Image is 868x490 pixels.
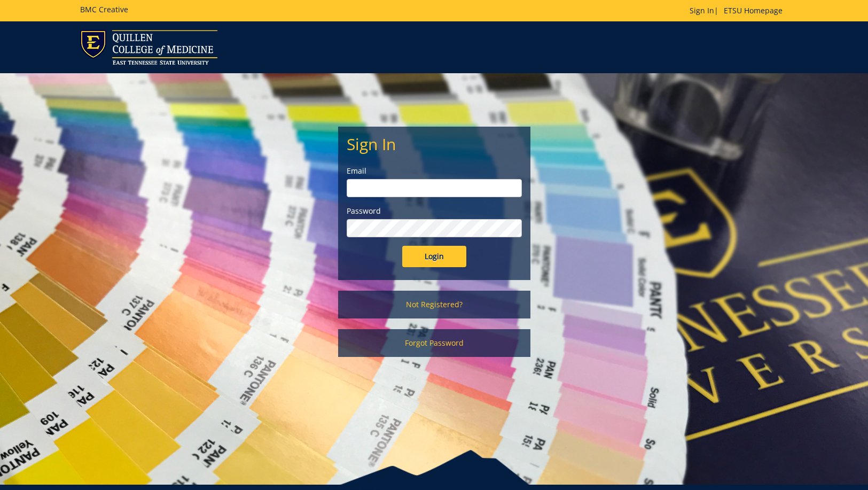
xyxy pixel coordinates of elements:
a: Not Registered? [338,291,530,318]
label: Email [347,166,522,176]
p: | [690,5,788,16]
input: Login [402,246,466,267]
h5: BMC Creative [80,5,128,13]
a: Forgot Password [338,329,530,357]
img: ETSU logo [80,30,217,65]
a: ETSU Homepage [718,5,788,15]
a: Sign In [690,5,714,15]
label: Password [347,206,522,216]
h2: Sign In [347,135,522,153]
